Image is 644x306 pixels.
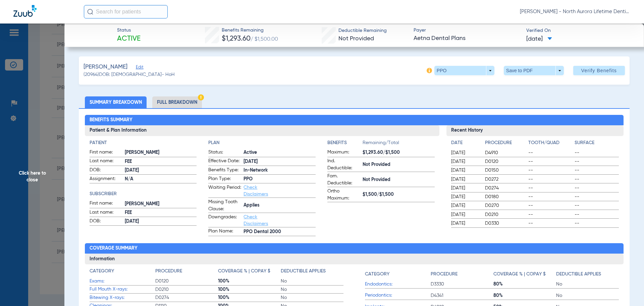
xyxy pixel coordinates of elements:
[485,139,526,149] app-breakdown-title: Procedure
[125,209,197,216] span: FEE
[451,220,479,227] span: [DATE]
[338,27,387,34] span: Deductible Remaining
[281,278,343,285] span: No
[363,161,435,168] span: Not Provided
[431,268,493,280] app-breakdown-title: Procedure
[208,199,241,213] span: Missing Tooth Clause:
[244,149,316,156] span: Active
[208,175,241,183] span: Plan Type:
[281,268,326,275] h4: Deductible Applies
[575,211,619,218] span: --
[427,68,432,73] img: info-icon
[485,167,526,174] span: D0150
[451,139,479,146] h4: Date
[327,139,363,146] h4: Benefits
[218,294,281,301] span: 100%
[84,5,168,18] input: Search for patients
[363,139,435,149] span: Remaining/Total
[504,66,564,75] button: Save to PDF
[451,202,479,209] span: [DATE]
[90,167,122,175] span: DOB:
[581,68,617,73] span: Verify Benefits
[575,193,619,200] span: --
[451,193,479,200] span: [DATE]
[451,185,479,191] span: [DATE]
[90,200,122,208] span: First name:
[414,34,521,43] span: Aetna Dental Plans
[485,139,526,146] h4: Procedure
[575,139,619,149] app-breakdown-title: Surface
[152,96,202,108] li: Full Breakdown
[485,193,526,200] span: D0180
[90,158,122,166] span: Last name:
[90,139,197,146] h4: Patient
[493,281,556,288] span: 80%
[155,294,218,301] span: D0274
[485,220,526,227] span: D0330
[431,292,493,299] span: D4341
[13,5,37,17] img: Zuub Logo
[431,281,493,288] span: D3330
[485,149,526,156] span: D4910
[327,188,360,202] span: Ortho Maximum:
[485,202,526,209] span: D0270
[575,167,619,174] span: --
[451,211,479,218] span: [DATE]
[222,27,278,34] span: Benefits Remaining
[363,149,435,156] span: $1,293.60/$1,500
[281,268,343,277] app-breakdown-title: Deductible Applies
[575,220,619,227] span: --
[327,139,363,149] app-breakdown-title: Benefits
[155,278,218,285] span: D0120
[125,158,197,165] span: FEE
[84,71,175,78] span: (20964) DOB: [DEMOGRAPHIC_DATA] - HoH
[327,149,360,157] span: Maximum:
[218,286,281,293] span: 100%
[208,214,241,227] span: Downgrades:
[198,94,204,100] img: Hazard
[90,149,122,157] span: First name:
[218,278,281,285] span: 100%
[125,149,197,156] span: [PERSON_NAME]
[90,268,155,277] app-breakdown-title: Category
[222,35,251,42] span: $1,293.60
[528,139,573,146] h4: Tooth/Quad
[90,190,197,198] h4: Subscriber
[208,158,241,166] span: Effective Date:
[528,158,573,165] span: --
[575,202,619,209] span: --
[451,167,479,174] span: [DATE]
[244,176,316,183] span: PPO
[218,268,270,275] h4: Coverage % | Copay $
[244,158,316,165] span: [DATE]
[528,176,573,183] span: --
[575,139,619,146] h4: Surface
[90,286,155,293] span: Full Mouth X-rays:
[434,66,494,75] button: PPO
[485,185,526,191] span: D0274
[85,125,439,136] h3: Patient & Plan Information
[218,268,281,277] app-breakdown-title: Coverage % | Copay $
[575,149,619,156] span: --
[451,176,479,183] span: [DATE]
[125,167,197,174] span: [DATE]
[451,139,479,149] app-breakdown-title: Date
[575,158,619,165] span: --
[244,167,316,174] span: In-Network
[493,271,546,278] h4: Coverage % | Copay $
[90,278,155,285] span: Exams:
[251,37,278,42] span: / $1,500.00
[338,36,374,42] span: Not Provided
[281,294,343,301] span: No
[528,167,573,174] span: --
[136,65,142,71] span: Edit
[365,281,431,288] span: Endodontics:
[493,292,556,299] span: 80%
[451,149,479,156] span: [DATE]
[90,294,155,301] span: Bitewing X-rays:
[244,228,316,235] span: PPO Dental 2000
[556,292,619,299] span: No
[365,292,431,299] span: Periodontics:
[451,158,479,165] span: [DATE]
